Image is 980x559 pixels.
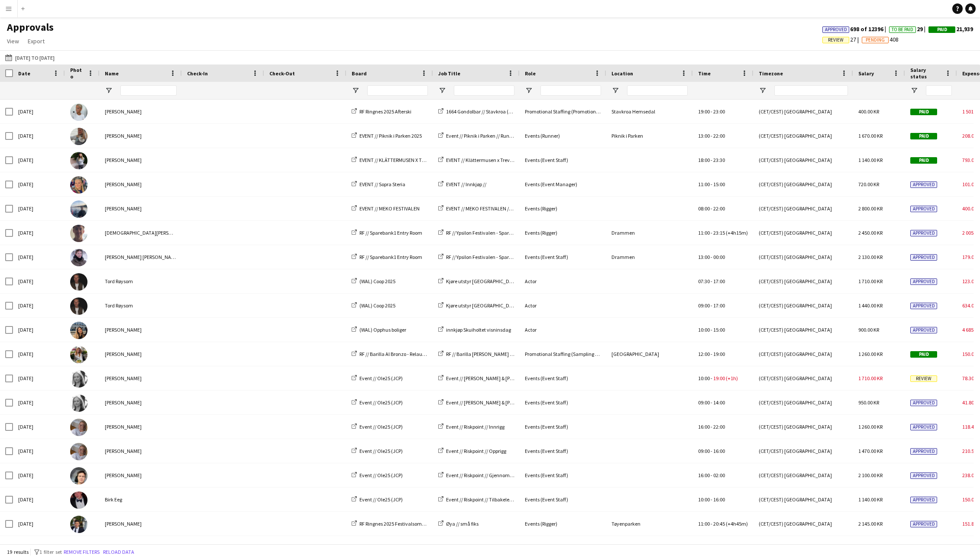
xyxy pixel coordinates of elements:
div: [DATE] [13,221,65,245]
span: EVENT // KLÄTTERMUSEN X TREVARE [359,157,438,163]
div: [PERSON_NAME] [100,342,182,366]
span: 2 130.00 KR [858,254,883,260]
a: EVENT // Sopra Steria [352,181,405,187]
div: (CET/CEST) [GEOGRAPHIC_DATA] [754,415,853,439]
div: [DATE] [13,391,65,414]
div: Drammen [606,221,693,245]
a: EVENT // MEKO FESTIVALEN [352,205,420,212]
span: 698 of 12396 [822,25,889,33]
span: Salary status [910,67,941,80]
div: [DATE] [13,197,65,220]
a: View [3,36,23,47]
img: Ela Tasdemir [70,322,87,339]
div: Piknik i Parken [606,124,693,148]
span: Approved [910,303,937,309]
span: - [711,278,712,284]
span: Event // Piknik i Parken // Runner [446,132,517,139]
div: [DATE] [13,366,65,390]
div: [PERSON_NAME] [100,197,182,220]
a: EVENT // KLÄTTERMUSEN X TREVARE [352,157,438,163]
span: Approved [910,254,937,261]
span: Time [698,70,711,77]
a: RF Ringnes 2025 Festivalsommer [352,520,431,527]
span: 13:00 [698,132,710,139]
span: 19:00 [713,351,725,357]
div: [DATE] [13,245,65,269]
img: Julia Mathisen [70,128,87,145]
span: - [711,157,712,163]
button: Open Filter Menu [352,87,359,94]
div: Tord Røysom [100,269,182,293]
img: Ulrik Syversen [70,516,87,533]
div: (CET/CEST) [GEOGRAPHIC_DATA] [754,100,853,123]
a: Kjøre utstyr [GEOGRAPHIC_DATA] - [GEOGRAPHIC_DATA] [438,302,571,309]
span: 29 [889,25,928,33]
a: Event // Ole25 (JCP) [352,496,403,503]
div: (CET/CEST) [GEOGRAPHIC_DATA] [754,488,853,511]
a: Event // Riskpoint // Gjennomføring rydd [438,472,534,478]
div: (CET/CEST) [GEOGRAPHIC_DATA] [754,439,853,463]
img: Håvard Noodt [70,200,87,218]
span: 15:00 [713,326,725,333]
span: Event // Ole25 (JCP) [359,496,403,503]
span: Date [18,70,30,77]
span: RF // Barilla Al Bronzo - Relaunch [359,351,431,357]
img: Maria Grefberg [70,394,87,412]
div: (CET/CEST) [GEOGRAPHIC_DATA] [754,148,853,172]
div: (CET/CEST) [GEOGRAPHIC_DATA] [754,221,853,245]
span: Paid [910,351,937,358]
span: 17:00 [713,302,725,309]
div: (CET/CEST) [GEOGRAPHIC_DATA] [754,342,853,366]
span: Export [28,37,45,45]
span: Event // Riskpoint // Tilbakelevering [446,496,523,503]
div: Tord Røysom [100,294,182,317]
span: Event // Ole25 (JCP) [359,375,403,381]
span: Check-Out [269,70,295,77]
span: EVENT // MEKO FESTIVALEN // OPPRIGG [446,205,531,212]
span: Event // Ole25 (JCP) [359,399,403,406]
div: [DATE] [13,463,65,487]
span: - [711,108,712,115]
button: Open Filter Menu [438,87,446,94]
a: Event // [PERSON_NAME] & [PERSON_NAME] 50 // Tilbakelevering [438,399,588,406]
button: Remove filters [62,547,101,557]
span: - [711,423,712,430]
img: Vendela Rein [70,249,87,266]
span: - [711,132,712,139]
input: Timezone Filter Input [774,85,848,96]
a: (WAL) Coop 2025 [352,278,395,284]
div: (CET/CEST) [GEOGRAPHIC_DATA] [754,245,853,269]
div: [PERSON_NAME] [100,366,182,390]
span: RF Ringnes 2025 Afterski [359,108,411,115]
a: RF // Barilla Al Bronzo - Relaunch [352,351,431,357]
span: 900.00 KR [858,326,879,333]
a: RF // Ypsilon Festivalen - Sparebank1 Opprigg [438,229,543,236]
div: Events (Runner) [520,124,606,148]
div: Events (Event Staff) [520,245,606,269]
span: Job Title [438,70,460,77]
a: Event // Ole25 (JCP) [352,423,403,430]
a: RF // Sparebank1 Entry Room [352,254,422,260]
a: Event // Riskpoint // Innrigg [438,423,505,430]
div: Events (Rigger) [520,512,606,536]
input: Role Filter Input [540,85,601,96]
div: (CET/CEST) [GEOGRAPHIC_DATA] [754,463,853,487]
span: 00:00 [713,254,725,260]
span: Paid [910,133,937,139]
div: [GEOGRAPHIC_DATA] [606,342,693,366]
span: - [711,399,712,406]
div: Events (Event Staff) [520,488,606,511]
span: Approved [910,278,937,285]
span: Approved [910,327,937,333]
span: (WAL) Coop 2025 [359,302,395,309]
span: (WAL) Opphus boliger [359,326,406,333]
button: [DATE] to [DATE] [3,52,56,63]
img: Tord Røysom [70,273,87,291]
div: (CET/CEST) [GEOGRAPHIC_DATA] [754,124,853,148]
img: Eirin Andersen [70,346,87,363]
span: Event // Ole25 (JCP) [359,423,403,430]
span: (+1h) [726,375,738,381]
a: EVENT // Innkjøp // [438,181,486,187]
span: View [7,37,19,45]
span: 10:00 [698,375,710,381]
